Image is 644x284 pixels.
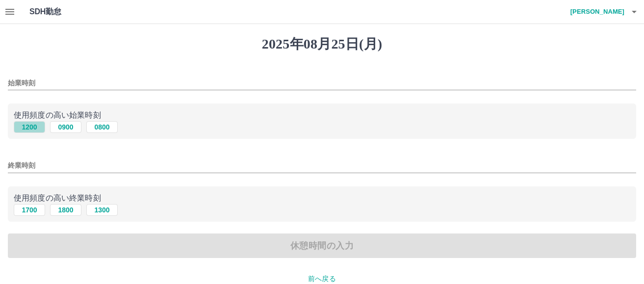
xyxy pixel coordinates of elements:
[14,121,45,133] button: 1200
[14,204,45,216] button: 1700
[86,204,118,216] button: 1300
[86,121,118,133] button: 0800
[50,204,81,216] button: 1800
[14,192,630,204] p: 使用頻度の高い終業時刻
[14,109,630,121] p: 使用頻度の高い始業時刻
[8,36,636,52] h1: 2025年08月25日(月)
[8,274,636,284] p: 前へ戻る
[50,121,81,133] button: 0900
